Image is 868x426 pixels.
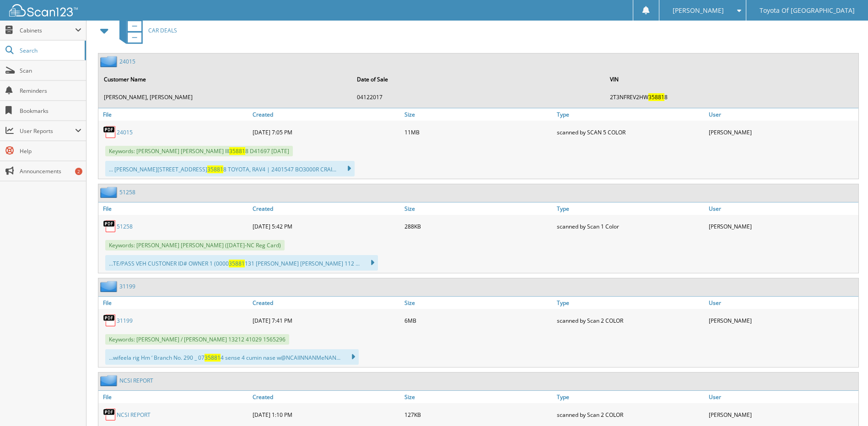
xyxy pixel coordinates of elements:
span: 35881 [207,165,223,173]
div: [DATE] 1:10 PM [250,405,402,424]
a: 51258 [117,223,133,230]
span: Announcements [20,167,81,175]
img: PDF.png [103,125,117,139]
a: User [706,202,858,215]
a: Size [402,297,554,309]
a: User [706,108,858,121]
a: 31199 [119,282,135,290]
span: Bookmarks [20,107,81,115]
span: User Reports [20,127,75,135]
a: Size [402,202,554,215]
span: Toyota Of [GEOGRAPHIC_DATA] [760,8,855,13]
a: NCSI REPORT [119,377,153,384]
th: Customer Name [99,70,351,89]
a: Type [555,202,706,215]
span: Scan [20,67,81,75]
td: [PERSON_NAME], [PERSON_NAME] [99,90,351,105]
span: 35881 [229,260,245,267]
div: ... [PERSON_NAME][STREET_ADDRESS] 8 TOYOTA, RAV4 | 2401547 BO3000R CRAI... [105,161,355,176]
a: Type [555,297,706,309]
div: ...wifeela rig Hm ‘ Branch No. 290 _ 07 4 sense 4 cumin nase w@NCAIINNANMeNAN... [105,349,359,365]
div: [DATE] 7:41 PM [250,311,402,330]
a: 24015 [117,128,133,136]
span: Cabinets [20,27,75,34]
img: scan123-logo-white.svg [9,4,78,16]
a: 51258 [119,188,135,196]
img: folder2.png [100,375,119,386]
span: Search [20,47,80,54]
div: [DATE] 7:05 PM [250,123,402,141]
a: 24015 [119,58,135,65]
div: [PERSON_NAME] [706,405,858,424]
div: 127KB [402,405,554,424]
span: 35881 [229,147,245,155]
div: 288KB [402,217,554,235]
img: PDF.png [103,408,117,421]
img: folder2.png [100,281,119,292]
span: Help [20,147,81,155]
div: 6MB [402,311,554,330]
a: Type [555,108,706,121]
a: User [706,391,858,403]
div: [PERSON_NAME] [706,311,858,330]
span: Keywords: [PERSON_NAME] [PERSON_NAME] III 8 D41697 [DATE] [105,146,293,156]
td: 04122017 [352,90,604,105]
img: PDF.png [103,219,117,233]
a: Created [250,297,402,309]
span: Reminders [20,87,81,95]
a: User [706,297,858,309]
a: File [98,297,250,309]
span: Keywords: [PERSON_NAME] / [PERSON_NAME] 13212 41029 1565296 [105,334,289,345]
div: scanned by Scan 2 COLOR [555,405,706,424]
div: scanned by Scan 1 Color [555,217,706,235]
a: File [98,202,250,215]
div: scanned by Scan 2 COLOR [555,311,706,330]
a: NCSI REPORT [117,411,151,419]
td: 2T3NFREV2HW 8 [605,90,857,105]
div: [DATE] 5:42 PM [250,217,402,235]
span: 35881 [648,93,664,101]
th: VIN [605,70,857,89]
a: File [98,391,250,403]
a: Type [555,391,706,403]
a: Created [250,202,402,215]
img: folder2.png [100,186,119,198]
span: Keywords: [PERSON_NAME] [PERSON_NAME] ([DATE]-NC Reg Card) [105,240,285,250]
a: Created [250,391,402,403]
span: [PERSON_NAME] [673,8,724,13]
div: ...TE/PASS VEH CUSTONER ID# OWNER 1 (0000 131 [PERSON_NAME] [PERSON_NAME] 112 ... [105,255,378,271]
div: 11MB [402,123,554,141]
a: CAR DEALS [114,12,177,48]
a: 31199 [117,317,133,325]
th: Date of Sale [352,70,604,89]
div: [PERSON_NAME] [706,217,858,235]
img: PDF.png [103,314,117,327]
span: CAR DEALS [148,27,177,34]
div: [PERSON_NAME] [706,123,858,141]
div: scanned by SCAN 5 COLOR [555,123,706,141]
span: 35881 [205,354,221,362]
a: Created [250,108,402,121]
a: File [98,108,250,121]
a: Size [402,391,554,403]
a: Size [402,108,554,121]
img: folder2.png [100,56,119,67]
div: 2 [75,168,82,175]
